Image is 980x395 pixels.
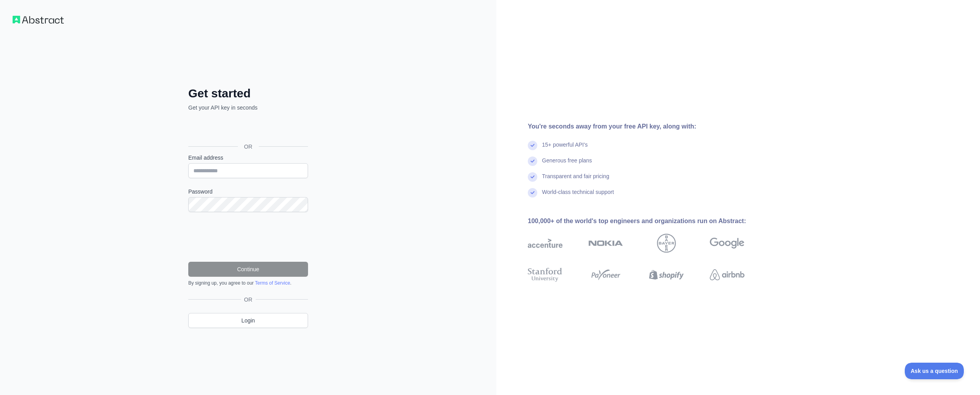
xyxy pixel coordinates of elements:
[188,188,308,196] label: Password
[710,266,744,283] img: airbnb
[542,141,588,157] div: 15+ powerful API's
[528,266,562,283] img: stanford university
[905,363,964,379] iframe: Toggle Customer Support
[188,262,308,277] button: Continue
[710,234,744,253] img: google
[588,266,623,283] img: payoneer
[528,172,537,182] img: check mark
[528,141,537,150] img: check mark
[528,188,537,197] img: check mark
[528,216,770,226] div: 100,000+ of the world's top engineers and organizations run on Abstract:
[188,222,308,252] iframe: reCAPTCHA
[657,234,676,253] img: bayer
[542,157,592,172] div: Generous free plans
[528,157,537,166] img: check mark
[188,313,308,328] a: Login
[238,143,259,151] span: OR
[649,266,684,283] img: shopify
[241,296,256,304] span: OR
[13,16,64,24] img: Workflow
[588,234,623,253] img: nokia
[542,188,614,204] div: World-class technical support
[188,86,308,101] h2: Get started
[542,172,609,188] div: Transparent and fair pricing
[188,154,308,162] label: Email address
[528,122,770,131] div: You're seconds away from your free API key, along with:
[184,120,310,138] iframe: Sign in with Google Button
[528,234,562,253] img: accenture
[255,280,290,286] a: Terms of Service
[188,280,308,286] div: By signing up, you agree to our .
[188,104,308,112] p: Get your API key in seconds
